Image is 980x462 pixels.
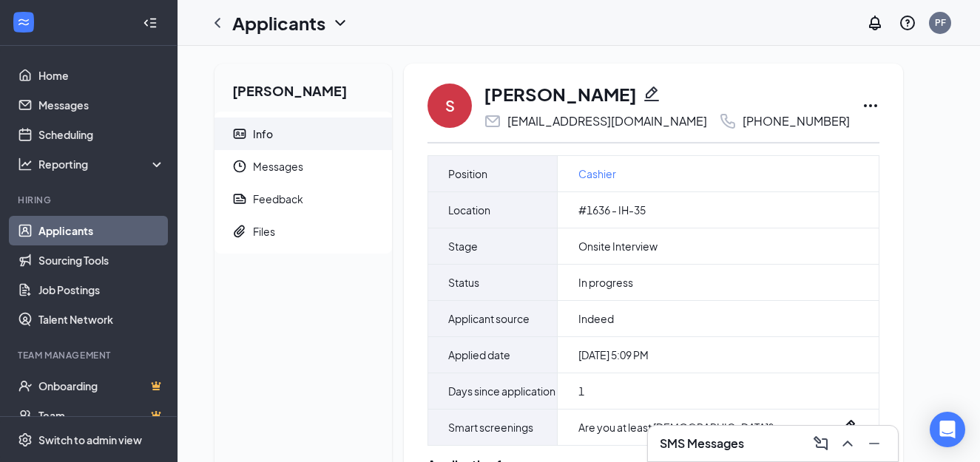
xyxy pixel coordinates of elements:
svg: ChevronLeft [209,14,226,32]
h2: [PERSON_NAME] [214,64,392,112]
a: Sourcing Tools [38,245,165,275]
a: ReportFeedback [214,183,392,215]
h3: SMS Messages [660,435,744,452]
svg: ChevronUp [839,435,856,452]
div: [PHONE_NUMBER] [743,114,850,129]
div: Switch to admin view [38,432,142,447]
a: OnboardingCrown [38,371,165,401]
svg: ComposeMessage [812,435,830,452]
a: Home [38,61,165,90]
span: Onsite Interview [578,239,658,254]
span: #1636 - IH-35 [578,203,646,217]
svg: Pencil [643,85,660,103]
div: Hiring [18,194,162,206]
a: Job Postings [38,275,165,305]
div: Reporting [38,157,166,171]
span: Indeed [578,311,614,326]
span: Smart screenings [448,418,533,436]
div: Info [253,126,273,141]
svg: WorkstreamLogo [16,15,31,30]
a: ClockMessages [214,150,392,183]
div: Feedback [253,191,303,206]
span: Stage [448,237,478,255]
svg: Analysis [18,157,33,171]
svg: ChevronDown [331,14,349,32]
span: Applied date [448,346,510,364]
button: Minimize [862,432,886,455]
a: Talent Network [38,305,165,334]
a: PaperclipFiles [214,215,392,248]
a: Applicants [38,216,165,245]
span: Location [448,201,490,219]
a: TeamCrown [38,401,165,430]
a: Cashier [578,166,616,182]
button: ChevronUp [836,432,859,455]
svg: Notifications [866,14,884,32]
div: Are you at least [DEMOGRAPHIC_DATA]? : [578,420,794,435]
svg: Minimize [865,435,883,452]
svg: Collapse [143,16,158,30]
span: Messages [253,150,380,183]
span: Status [448,274,479,291]
span: Days since application [448,382,555,400]
h1: [PERSON_NAME] [484,81,637,106]
button: ComposeMessage [809,432,833,455]
strong: yes [777,421,794,434]
a: ContactCardInfo [214,118,392,150]
a: Scheduling [38,120,165,149]
svg: Paperclip [232,224,247,239]
svg: Pencil [840,418,858,436]
span: Applicant source [448,310,530,327]
span: Position [448,165,487,183]
span: 1 [578,384,584,398]
svg: QuestionInfo [899,14,916,32]
svg: Phone [719,112,737,130]
span: [DATE] 5:09 PM [578,347,649,362]
svg: Report [232,191,247,206]
span: In progress [578,275,633,290]
a: Messages [38,90,165,120]
div: Files [253,224,275,239]
div: Team Management [18,349,162,361]
div: Open Intercom Messenger [930,412,965,447]
div: S [445,95,455,116]
svg: Email [484,112,501,130]
h1: Applicants [232,10,325,35]
div: [EMAIL_ADDRESS][DOMAIN_NAME] [507,114,707,129]
svg: Clock [232,159,247,174]
svg: Settings [18,432,33,447]
svg: Ellipses [862,97,879,115]
svg: ContactCard [232,126,247,141]
div: PF [935,16,946,29]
